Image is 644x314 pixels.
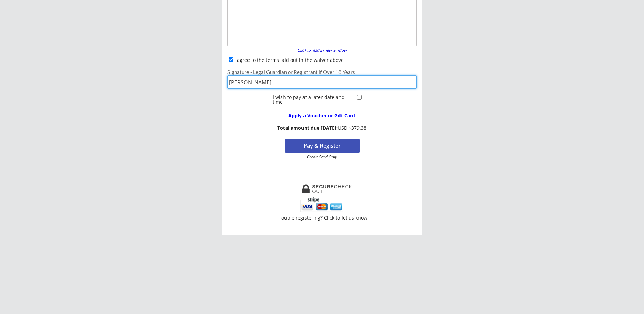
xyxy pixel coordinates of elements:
[285,139,360,153] button: Pay & Register
[227,75,417,89] input: Type full name
[273,95,355,104] div: I wish to pay at a later date and time
[278,113,366,118] div: Apply a Voucher or Gift Card
[288,155,356,159] div: Credit Card Only
[293,48,351,54] a: Click to read in new window
[234,57,344,63] label: I agree to the terms laid out in the waiver above
[312,184,353,194] div: CHECKOUT
[277,125,338,131] strong: Total amount due [DATE]:
[312,184,334,189] strong: SECURE
[293,48,351,52] div: Click to read in new window
[3,3,186,60] body: USA Hockey Insurance Guidelines
[275,125,369,131] div: USD $379.38
[276,215,368,220] div: Trouble registering? Click to let us know
[227,70,417,75] div: Signature - Legal Guardian or Registrant if Over 18 Years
